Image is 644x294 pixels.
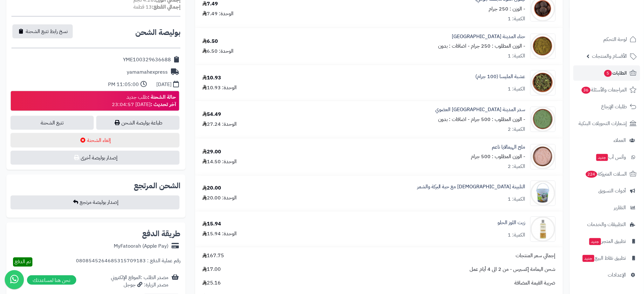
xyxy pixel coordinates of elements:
[573,251,640,266] a: تطبيق نقاط البيعجديد
[585,170,627,178] span: السلات المتروكة
[573,183,640,198] a: أدوات التسويق
[604,70,612,77] span: 5
[12,24,73,38] button: نسخ رابط تتبع الشحنة
[498,219,525,227] a: زيت اللوز الحلو
[156,81,172,88] div: [DATE]
[589,238,601,245] span: جديد
[10,116,94,130] a: تتبع الشحنة
[508,126,525,133] div: الكمية: 2
[531,70,555,96] img: 1659892928-Lemon%20Balm-90x90.jpg
[152,3,180,11] strong: إجمالي القطع:
[108,81,139,88] div: 11:05:00 PM
[202,195,237,202] div: الوحدة: 20.00
[76,257,180,267] div: رقم عملية الدفع : 0808545264685315709183
[573,166,640,182] a: السلات المتروكة224
[508,85,525,93] div: الكمية: 1
[134,182,180,190] h2: الشحن المرتجع
[202,252,224,260] span: 167.75
[586,170,598,178] span: 224
[516,252,556,260] span: إجمالي سعر المنتجات
[151,101,176,108] strong: آخر تحديث :
[127,69,168,76] div: yamamahexpress
[573,65,640,81] a: الطلبات5
[96,116,180,130] a: طباعة بوليصة الشحن
[202,0,218,8] div: 7.49
[202,266,221,273] span: 17.00
[202,74,221,82] div: 10.93
[573,234,640,249] a: تطبيق المتجرجديد
[508,196,525,203] div: الكمية: 1
[10,196,180,210] button: إصدار بوليصة مرتجع
[470,266,556,273] span: شحن اليمامة إكسبرس - من 2 الى 4 أيام عمل
[508,232,525,239] div: الكمية: 1
[587,220,626,229] span: التطبيقات والخدمات
[202,10,234,17] div: الوحدة: 7.49
[573,32,640,47] a: لوحة التحكم
[508,163,525,170] div: الكمية: 2
[471,42,525,50] small: - الوزن المطلوب : 250 جرام
[111,282,168,289] div: مصدر الزيارة: جوجل
[202,121,237,128] div: الوحدة: 27.24
[202,48,234,55] div: الوحدة: 6.50
[592,52,627,61] span: الأقسام والمنتجات
[202,280,221,287] span: 25.16
[583,255,594,262] span: جديد
[142,230,180,238] h2: طريقة الدفع
[148,93,176,101] strong: حالة الشحنة :
[573,267,640,283] a: الإعدادات
[531,144,555,170] img: 1692125642-Himalayan%20salt-90x90.jpg
[573,116,640,131] a: إشعارات التحويلات البنكية
[112,94,176,108] div: طلب جديد [DATE] 23:04:57
[26,28,68,35] span: نسخ رابط تتبع الشحنة
[614,136,626,145] span: العملاء
[452,33,525,40] a: حناء المدينة [GEOGRAPHIC_DATA]
[476,73,525,80] a: عشبة المليسا (100 جرام)
[573,150,640,165] a: وآتس آبجديد
[15,258,31,266] span: تم الدفع
[604,35,627,44] span: لوحة التحكم
[599,186,626,195] span: أدوات التسويق
[515,280,556,287] span: ضريبة القيمة المضافة
[614,203,626,212] span: التقارير
[133,3,180,11] small: 13 قطعة
[114,243,168,250] div: MyFatoorah (Apple Pay)
[601,102,627,111] span: طلبات الإرجاع
[589,237,626,246] span: تطبيق المتجر
[10,133,180,148] button: إلغاء الشحنة
[531,34,555,59] img: 1646396179-Henna-90x90.jpg
[579,119,627,128] span: إشعارات التحويلات البنكية
[601,11,638,24] img: logo-2.png
[508,52,525,60] div: الكمية: 1
[438,116,470,123] small: - اضافات : بدون
[573,82,640,97] a: المراجعات والأسئلة36
[573,217,640,232] a: التطبيقات والخدمات
[581,86,591,94] span: 36
[202,84,237,91] div: الوحدة: 10.93
[471,153,525,160] small: - الوزن المطلوب : 500 جرام
[438,42,470,50] small: - اضافات : بدون
[573,99,640,114] a: طلبات الإرجاع
[10,151,180,165] button: إصدار بوليصة أخرى
[417,184,525,191] a: التلبينة [DEMOGRAPHIC_DATA] مع حبة البركة والشمر
[581,85,627,94] span: المراجعات والأسئلة
[202,38,218,45] div: 6.50
[508,15,525,23] div: الكمية: 1
[135,29,180,36] h2: بوليصة الشحن
[202,185,221,192] div: 20.00
[531,107,555,132] img: 1690052262-Seder%20Leaves%20Powder%20Organic-90x90.jpg
[531,181,555,206] img: 1700931864-Talbinah%20with%20Fennel%20Seeds-90x90.jpg
[604,69,627,77] span: الطلبات
[435,106,525,113] a: سدر المدينة [GEOGRAPHIC_DATA] العضوي
[202,231,237,238] div: الوحدة: 15.94
[111,274,168,289] div: مصدر الطلب :الموقع الإلكتروني
[471,116,525,123] small: - الوزن المطلوب : 500 جرام
[492,144,525,151] a: ملح الهيمالايا ناعم
[596,154,608,161] span: جديد
[582,254,626,263] span: تطبيق نقاط البيع
[123,56,171,63] div: YME100329636688
[202,158,237,165] div: الوحدة: 14.50
[202,221,221,228] div: 15.94
[608,271,626,279] span: الإعدادات
[202,148,221,156] div: 29.00
[573,133,640,148] a: العملاء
